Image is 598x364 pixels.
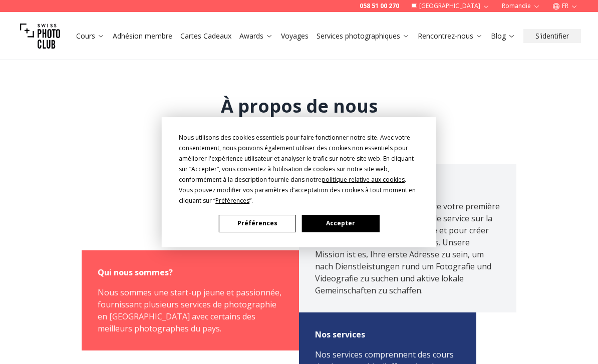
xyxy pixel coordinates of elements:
span: politique relative aux cookies [322,175,405,184]
div: Cookie Consent Prompt [162,117,436,247]
div: Nous utilisons des cookies essentiels pour faire fonctionner notre site. Avec votre consentement,... [179,132,419,206]
span: Préférences [215,196,249,205]
button: Accepter [302,215,379,232]
button: Préférences [219,215,296,232]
